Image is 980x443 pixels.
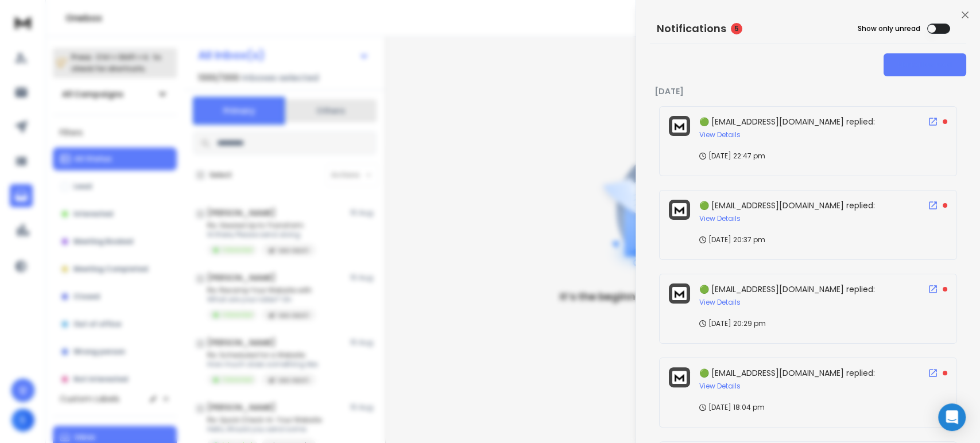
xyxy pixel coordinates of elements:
[699,382,741,391] button: View Details
[699,151,765,161] p: [DATE] 22:47 pm
[699,116,875,127] span: 🟢 [EMAIL_ADDRESS][DOMAIN_NAME] replied:
[699,403,765,412] p: [DATE] 18:04 pm
[938,403,966,431] div: Open Intercom Messenger
[672,287,687,300] img: logo
[858,24,920,33] label: Show only unread
[672,371,687,384] img: logo
[884,53,966,76] button: Mark all as read
[699,283,875,295] span: 🟢 [EMAIL_ADDRESS][DOMAIN_NAME] replied:
[699,130,741,139] button: View Details
[672,119,687,133] img: logo
[699,200,875,211] span: 🟢 [EMAIL_ADDRESS][DOMAIN_NAME] replied:
[699,235,765,244] p: [DATE] 20:37 pm
[657,21,726,37] h3: Notifications
[699,214,741,223] button: View Details
[654,86,962,97] p: [DATE]
[898,60,952,69] span: Mark all as read
[699,319,766,328] p: [DATE] 20:29 pm
[699,367,875,379] span: 🟢 [EMAIL_ADDRESS][DOMAIN_NAME] replied:
[672,203,687,216] img: logo
[699,298,741,307] button: View Details
[731,23,742,34] span: 5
